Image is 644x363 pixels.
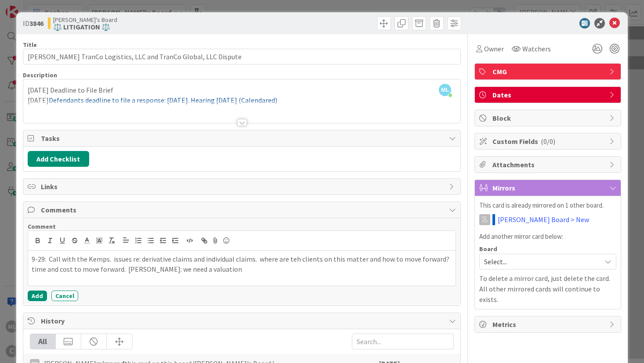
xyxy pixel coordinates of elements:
p: [DATE] Deadline to File Brief [28,85,456,95]
input: Search... [352,334,454,349]
span: Watchers [522,43,551,54]
button: Add Checklist [28,151,89,167]
span: Defendants deadline to file a response: [DATE]. Hearing [DATE] (Calendared) [49,96,277,104]
p: Add another mirror card below: [479,232,616,242]
span: Attachments [492,159,605,170]
span: ID [23,18,43,29]
span: Block [492,113,605,123]
span: Links [41,181,445,192]
span: ML [439,84,451,96]
span: Dates [492,90,605,100]
label: Title [23,41,37,49]
span: Select... [484,255,597,268]
span: History [41,316,445,326]
span: Comment [28,223,56,230]
span: Custom Fields [492,136,605,147]
span: Metrics [492,319,605,330]
span: Tasks [41,133,445,144]
button: Add [28,291,47,301]
input: type card name here... [23,49,461,65]
span: Board [479,246,497,252]
span: ( 0/0 ) [541,137,555,146]
a: [PERSON_NAME] Board > New [498,214,589,225]
span: Description [23,71,57,79]
b: 3846 [29,19,43,28]
span: Mirrors [492,183,605,193]
div: All [30,334,56,349]
span: Comments [41,205,445,215]
button: Cancel [51,291,78,301]
span: Owner [484,43,504,54]
p: This card is already mirrored on 1 other board. [479,201,616,211]
p: 9-29: Call with the Kemps. issues re: derivative claims and individual claims. where are teh clie... [32,254,452,274]
p: To delete a mirror card, just delete the card. All other mirrored cards will continue to exists. [479,273,616,305]
span: CMG [492,66,605,77]
b: ⚖️ LITIGATION ⚖️ [53,23,117,30]
p: [DATE] [28,95,456,105]
span: [PERSON_NAME]'s Board [53,16,117,23]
